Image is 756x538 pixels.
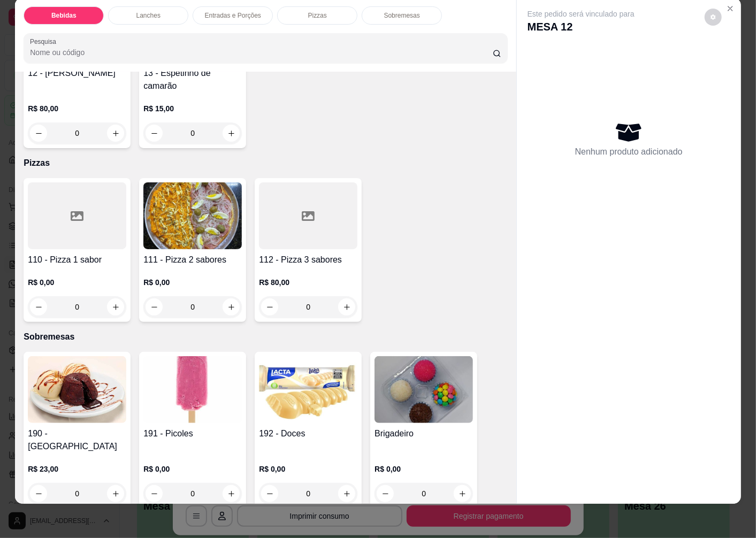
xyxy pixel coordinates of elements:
p: Sobremesas [24,331,507,343]
input: Pesquisa [30,47,493,58]
p: R$ 80,00 [259,277,357,288]
h4: 192 - Doces [259,427,357,440]
p: R$ 15,00 [143,103,242,114]
p: Pizzas [24,157,507,170]
p: Nenhum produto adicionado [575,145,683,158]
h4: 191 - Picoles [143,427,242,440]
p: Entradas e Porções [205,11,261,20]
p: Bebidas [51,11,77,20]
h4: 111 - Pizza 2 sabores [143,253,242,266]
h4: 13 - Espetinho de camarão [143,67,242,93]
h4: 190 - [GEOGRAPHIC_DATA] [28,427,126,453]
button: increase-product-quantity [107,485,124,502]
h4: Brigadeiro [375,427,473,440]
h4: 112 - Pizza 3 sabores [259,253,357,266]
p: R$ 0,00 [259,464,357,474]
p: MESA 12 [528,19,635,34]
button: decrease-product-quantity [30,125,47,142]
img: product-image [259,356,357,423]
label: Pesquisa [30,37,60,46]
img: product-image [375,356,473,423]
h4: 12 - [PERSON_NAME] [28,67,126,80]
p: Lanches [136,11,161,20]
p: R$ 0,00 [143,277,242,288]
p: Este pedido será vinculado para [528,9,635,19]
p: R$ 0,00 [143,464,242,474]
button: decrease-product-quantity [705,9,722,26]
p: R$ 0,00 [28,277,126,288]
img: product-image [143,182,242,249]
img: product-image [143,356,242,423]
button: increase-product-quantity [107,125,124,142]
p: R$ 80,00 [28,103,126,114]
button: increase-product-quantity [223,125,240,142]
img: product-image [28,356,126,423]
button: decrease-product-quantity [30,485,47,502]
p: Pizzas [308,11,327,20]
button: decrease-product-quantity [146,125,163,142]
p: R$ 0,00 [375,464,473,474]
h4: 110 - Pizza 1 sabor [28,253,126,266]
p: R$ 23,00 [28,464,126,474]
p: Sobremesas [384,11,420,20]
